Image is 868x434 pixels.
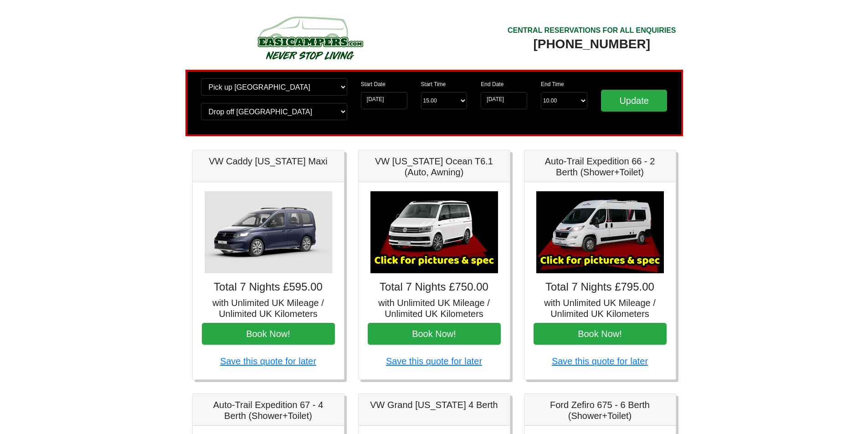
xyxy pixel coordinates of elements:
[202,399,335,421] h5: Auto-Trail Expedition 67 - 4 Berth (Shower+Toilet)
[368,297,501,319] h5: with Unlimited UK Mileage / Unlimited UK Kilometers
[370,191,498,273] img: VW California Ocean T6.1 (Auto, Awning)
[220,356,316,366] a: Save this quote for later
[534,399,667,421] h5: Ford Zefiro 675 - 6 Berth (Shower+Toilet)
[205,191,332,273] img: VW Caddy California Maxi
[223,13,396,63] img: campers-checkout-logo.png
[481,80,503,88] label: End Date
[361,92,407,109] input: Start Date
[368,156,501,178] h5: VW [US_STATE] Ocean T6.1 (Auto, Awning)
[421,80,446,88] label: Start Time
[541,80,564,88] label: End Time
[368,323,501,345] button: Book Now!
[202,297,335,319] h5: with Unlimited UK Mileage / Unlimited UK Kilometers
[508,25,676,36] div: CENTRAL RESERVATIONS FOR ALL ENQUIRIES
[508,36,676,52] div: [PHONE_NUMBER]
[368,281,501,294] h4: Total 7 Nights £750.00
[361,80,385,88] label: Start Date
[534,323,667,345] button: Book Now!
[536,191,664,273] img: Auto-Trail Expedition 66 - 2 Berth (Shower+Toilet)
[534,156,667,178] h5: Auto-Trail Expedition 66 - 2 Berth (Shower+Toilet)
[552,356,648,366] a: Save this quote for later
[481,92,527,109] input: Return Date
[534,281,667,294] h4: Total 7 Nights £795.00
[601,90,668,112] input: Update
[202,281,335,294] h4: Total 7 Nights £595.00
[368,399,501,410] h5: VW Grand [US_STATE] 4 Berth
[202,323,335,345] button: Book Now!
[202,156,335,167] h5: VW Caddy [US_STATE] Maxi
[534,297,667,319] h5: with Unlimited UK Mileage / Unlimited UK Kilometers
[386,356,482,366] a: Save this quote for later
